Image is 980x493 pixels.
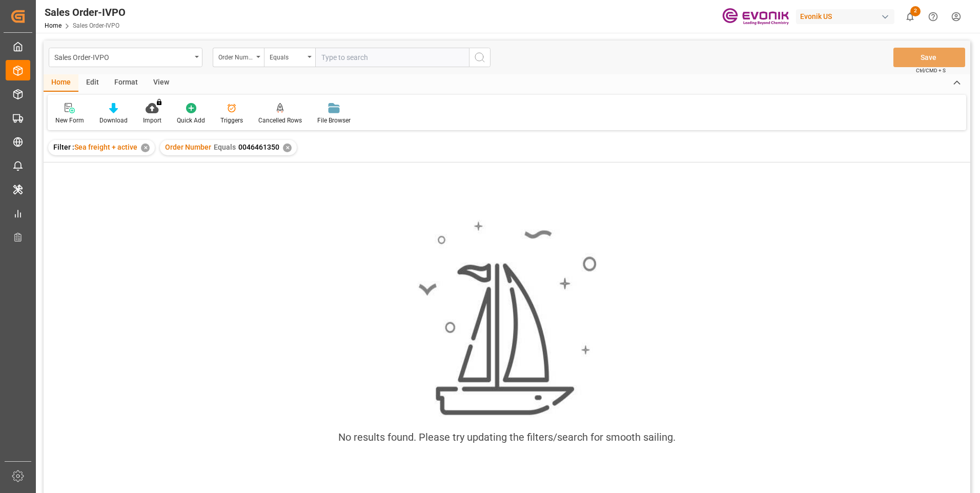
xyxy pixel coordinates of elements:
[270,50,304,62] div: Equals
[220,116,243,125] div: Triggers
[722,8,789,26] img: Evonik-brand-mark-Deep-Purple-RGB.jpeg_1700498283.jpeg
[899,5,922,28] button: show 2 new notifications
[55,116,84,125] div: New Form
[910,6,921,16] span: 2
[78,74,107,92] div: Edit
[177,116,205,125] div: Quick Add
[213,48,264,67] button: open menu
[796,7,899,26] button: Evonik US
[417,220,597,417] img: smooth_sailing.jpeg
[53,143,74,151] span: Filter :
[146,74,177,92] div: View
[45,22,62,29] a: Home
[107,74,146,92] div: Format
[469,48,491,67] button: search button
[44,74,78,92] div: Home
[99,116,128,125] div: Download
[317,116,351,125] div: File Browser
[214,143,236,151] span: Equals
[165,143,211,151] span: Order Number
[893,48,965,67] button: Save
[338,429,676,445] div: No results found. Please try updating the filters/search for smooth sailing.
[258,116,302,125] div: Cancelled Rows
[45,5,126,20] div: Sales Order-IVPO
[796,9,894,24] div: Evonik US
[74,143,137,151] span: Sea freight + active
[54,50,191,63] div: Sales Order-IVPO
[283,143,292,152] div: ✕
[141,143,150,152] div: ✕
[238,143,279,151] span: 0046461350
[916,67,946,74] span: Ctrl/CMD + S
[922,5,945,28] button: Help Center
[264,48,315,67] button: open menu
[49,48,202,67] button: open menu
[315,48,469,67] input: Type to search
[218,50,253,62] div: Order Number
